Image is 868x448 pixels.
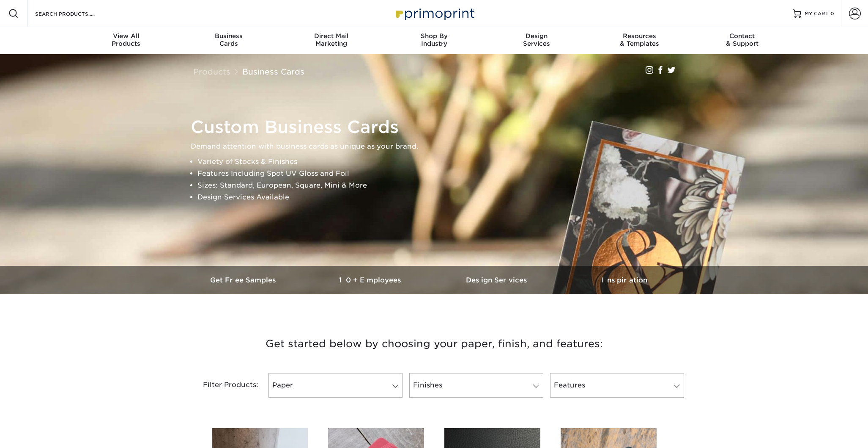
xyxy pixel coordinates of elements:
[268,373,403,398] a: Paper
[434,266,561,294] a: Design Services
[550,373,684,398] a: Features
[197,191,685,203] li: Design Services Available
[383,27,485,54] a: Shop ByIndustry
[280,27,383,54] a: Direct MailMarketing
[485,27,588,54] a: DesignServices
[177,32,280,47] div: Cards
[588,32,691,47] div: & Templates
[280,32,383,40] span: Direct Mail
[383,32,485,47] div: Industry
[383,32,485,40] span: Shop By
[307,266,434,294] a: 10+ Employees
[75,27,178,54] a: View AllProducts
[75,32,178,40] span: View All
[691,27,794,54] a: Contact& Support
[434,276,561,284] h3: Design Services
[588,32,691,40] span: Resources
[177,27,280,54] a: BusinessCards
[691,32,794,47] div: & Support
[181,266,307,294] a: Get Free Samples
[75,32,178,47] div: Products
[392,4,476,22] img: Primoprint
[191,117,685,137] h1: Custom Business Cards
[197,156,685,168] li: Variety of Stocks & Finishes
[177,32,280,40] span: Business
[181,276,307,284] h3: Get Free Samples
[691,32,794,40] span: Contact
[561,266,688,294] a: Inspiration
[181,373,265,398] div: Filter Products:
[280,32,383,47] div: Marketing
[485,32,588,47] div: Services
[805,10,829,17] span: MY CART
[191,141,685,152] p: Demand attention with business cards as unique as your brand.
[307,276,434,284] h3: 10+ Employees
[485,32,588,40] span: Design
[34,8,117,19] input: SEARCH PRODUCTS.....
[588,27,691,54] a: Resources& Templates
[409,373,543,398] a: Finishes
[561,276,688,284] h3: Inspiration
[242,67,304,76] a: Business Cards
[197,168,685,180] li: Features Including Spot UV Gloss and Foil
[193,67,230,76] a: Products
[830,11,834,17] span: 0
[187,325,682,363] h3: Get started below by choosing your paper, finish, and features:
[197,180,685,191] li: Sizes: Standard, European, Square, Mini & More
